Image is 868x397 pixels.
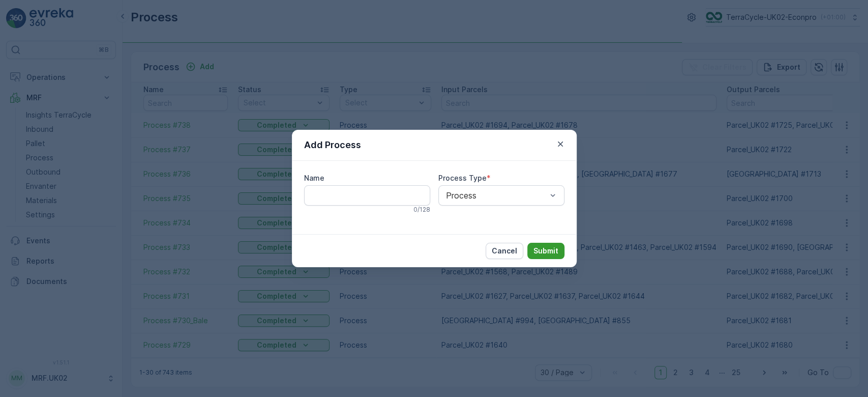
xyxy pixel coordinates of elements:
p: Submit [533,246,558,256]
span: - [53,201,57,209]
label: Process Type [438,174,487,182]
span: Material : [9,251,43,260]
span: Parcel_UK02 #1728 [34,167,100,176]
span: 30 [59,184,69,192]
p: Add Process [304,138,361,152]
p: Cancel [492,246,517,256]
span: Pallet [54,234,74,243]
span: Tare Weight : [9,217,57,226]
p: Parcel_UK02 #1728 [394,9,472,21]
button: Cancel [486,243,523,259]
span: Net Weight : [9,201,53,209]
span: Name : [9,167,34,176]
span: UK-PI0007 I Eyecare [43,251,115,260]
span: Total Weight : [9,184,59,192]
p: 0 / 128 [413,206,430,214]
label: Name [304,174,324,182]
span: 30 [57,217,66,226]
button: Submit [527,243,564,259]
span: Asset Type : [9,234,54,243]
